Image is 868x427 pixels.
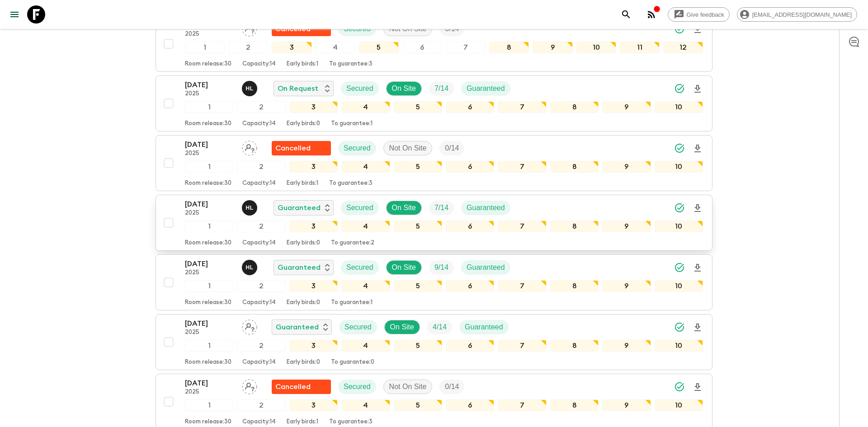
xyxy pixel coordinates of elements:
p: To guarantee: 0 [331,359,374,366]
p: Early birds: 1 [287,418,318,426]
div: 3 [272,42,311,53]
p: 0 / 14 [445,143,459,154]
svg: Synced Successfully [674,381,685,392]
div: 3 [289,221,338,232]
p: Secured [344,23,371,34]
p: Capacity: 14 [242,180,276,187]
div: Flash Pack cancellation [272,141,331,155]
p: Secured [346,83,373,94]
div: 9 [602,161,651,173]
p: Capacity: 14 [242,418,276,426]
p: Capacity: 14 [242,120,276,127]
div: 8 [550,280,599,292]
svg: Synced Successfully [674,202,685,213]
div: 9 [602,280,651,292]
div: 7 [498,221,546,232]
div: 2 [237,399,285,411]
button: [DATE]2025Assign pack leaderGuaranteedSecuredOn SiteTrip FillGuaranteed12345678910Room release:30... [156,314,712,370]
p: Early birds: 1 [287,180,318,187]
div: 7 [498,280,546,292]
p: [DATE] [185,318,235,329]
p: Guaranteed [278,262,321,273]
div: Not On Site [383,22,433,36]
p: Capacity: 14 [242,239,276,247]
div: 9 [602,101,651,113]
p: To guarantee: 3 [329,61,373,68]
div: 3 [289,340,338,352]
p: Early birds: 0 [287,359,320,366]
span: Hoang Le Ngoc [242,203,259,210]
p: 2025 [185,329,235,336]
p: Early birds: 0 [287,120,320,127]
div: 10 [655,399,703,411]
p: On Site [392,202,416,213]
svg: Download Onboarding [692,322,703,333]
div: Trip Fill [439,380,464,394]
p: Early birds: 0 [287,299,320,306]
svg: Synced Successfully [674,143,685,154]
div: 4 [316,42,355,53]
button: HL [242,260,259,275]
p: Secured [346,202,373,213]
div: 7 [446,42,486,53]
p: Cancelled [275,381,311,392]
div: 5 [394,221,442,232]
p: [DATE] [185,258,235,269]
p: Secured [344,381,371,392]
p: On Site [392,83,416,94]
div: 7 [498,101,546,113]
div: 12 [663,42,703,53]
button: search adventures [617,5,635,23]
div: Not On Site [383,141,433,155]
p: H L [245,264,253,271]
div: 5 [394,399,442,411]
div: 3 [289,101,338,113]
p: Not On Site [389,143,427,154]
div: Trip Fill [429,81,454,96]
p: [DATE] [185,199,235,210]
div: 2 [228,42,268,53]
div: 2 [237,340,285,352]
span: Assign pack leader [242,24,257,31]
div: 1 [185,399,233,411]
button: [DATE]2025Assign pack leaderFlash Pack cancellationSecuredNot On SiteTrip Fill12345678910Room rel... [156,135,712,191]
div: 4 [341,340,390,352]
p: 2025 [185,389,235,396]
div: Not On Site [383,380,433,394]
p: Guaranteed [276,322,319,333]
p: Room release: 30 [185,359,231,366]
div: 3 [289,399,338,411]
svg: Download Onboarding [692,143,703,154]
p: [DATE] [185,378,235,389]
div: 5 [359,42,399,53]
div: 6 [402,42,442,53]
div: On Site [384,320,420,334]
div: 8 [550,221,599,232]
p: Cancelled [275,143,311,154]
div: 5 [394,340,442,352]
div: Flash Pack cancellation [272,380,331,394]
p: Not On Site [389,381,427,392]
div: 5 [394,101,442,113]
svg: Synced Successfully [674,23,685,34]
button: [DATE]2025Assign pack leaderFlash Pack cancellationSecuredNot On SiteTrip Fill123456789101112Room... [156,16,712,72]
button: HL [242,81,259,96]
div: [EMAIL_ADDRESS][DOMAIN_NAME] [737,7,857,22]
svg: Download Onboarding [692,382,703,393]
div: Secured [341,260,379,275]
p: 0 / 14 [445,23,459,34]
div: 10 [655,101,703,113]
p: To guarantee: 3 [329,418,373,426]
p: Guaranteed [467,262,505,273]
span: Hoang Le Ngoc [242,263,259,270]
div: Trip Fill [429,201,454,215]
div: Secured [338,22,376,36]
div: On Site [386,201,422,215]
div: 11 [620,42,660,53]
p: Secured [344,322,372,333]
div: 6 [446,221,494,232]
div: 6 [446,280,494,292]
p: 2025 [185,150,235,157]
p: 9 / 14 [434,262,448,273]
p: Room release: 30 [185,180,231,187]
